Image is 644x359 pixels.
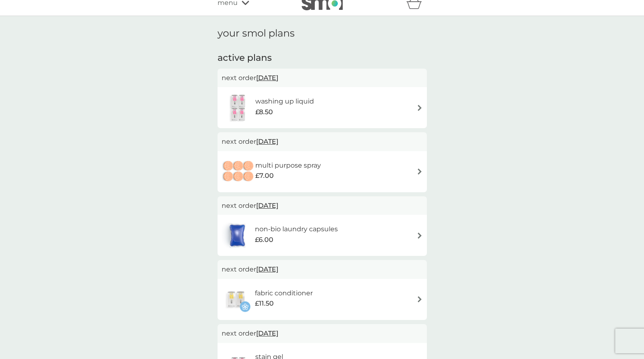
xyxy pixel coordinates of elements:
[222,73,423,83] p: next order
[256,261,278,277] span: [DATE]
[256,70,278,86] span: [DATE]
[222,136,423,147] p: next order
[417,232,423,239] img: arrow right
[256,325,278,341] span: [DATE]
[255,96,314,107] h6: washing up liquid
[256,133,278,150] span: [DATE]
[218,28,427,39] h1: your smol plans
[255,235,273,245] span: £6.00
[417,105,423,111] img: arrow right
[222,328,423,339] p: next order
[222,285,250,314] img: fabric conditioner
[417,168,423,175] img: arrow right
[255,224,338,235] h6: non-bio laundry capsules
[417,296,423,302] img: arrow right
[255,288,313,299] h6: fabric conditioner
[256,198,278,214] span: [DATE]
[255,170,274,181] span: £7.00
[255,160,321,171] h6: multi purpose spray
[255,107,273,117] span: £8.50
[222,93,255,122] img: washing up liquid
[222,221,253,250] img: non-bio laundry capsules
[222,200,423,211] p: next order
[222,157,255,186] img: multi purpose spray
[255,298,274,309] span: £11.50
[218,52,427,64] h2: active plans
[222,264,423,275] p: next order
